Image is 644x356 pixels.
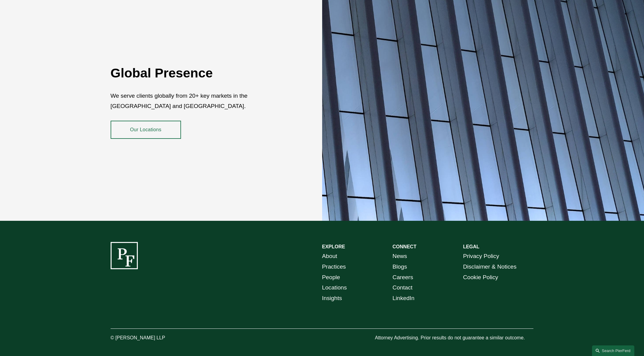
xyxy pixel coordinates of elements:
[322,283,347,293] a: Locations
[111,65,287,81] h2: Global Presence
[322,251,337,262] a: About
[322,262,346,272] a: Practices
[393,283,413,293] a: Contact
[393,244,416,249] strong: CONNECT
[463,262,516,272] a: Disclaimer & Notices
[322,272,340,283] a: People
[393,251,407,262] a: News
[375,334,533,342] p: Attorney Advertising. Prior results do not guarantee a similar outcome.
[322,244,345,249] strong: EXPLORE
[111,334,199,342] p: © [PERSON_NAME] LLP
[111,91,287,112] p: We serve clients globally from 20+ key markets in the [GEOGRAPHIC_DATA] and [GEOGRAPHIC_DATA].
[393,262,407,272] a: Blogs
[592,345,634,356] a: Search this site
[322,293,342,304] a: Insights
[393,293,415,304] a: LinkedIn
[463,244,479,249] strong: LEGAL
[393,272,413,283] a: Careers
[111,121,181,139] a: Our Locations
[463,251,499,262] a: Privacy Policy
[463,272,498,283] a: Cookie Policy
